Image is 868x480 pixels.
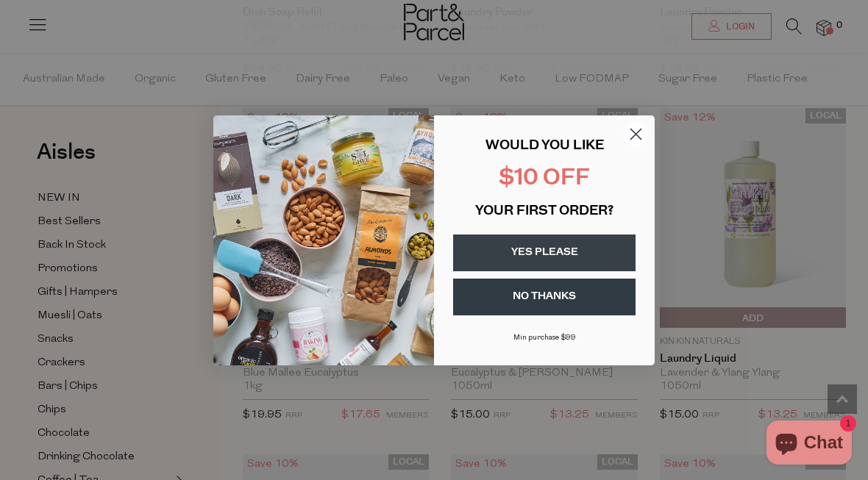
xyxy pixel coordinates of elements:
button: Close dialog [623,121,649,147]
span: Min purchase $99 [513,334,576,342]
button: NO THANKS [453,279,636,315]
span: WOULD YOU LIKE [485,140,604,153]
inbox-online-store-chat: Shopify online store chat [762,420,856,468]
span: $10 OFF [499,168,590,190]
button: YES PLEASE [453,234,636,271]
img: 43fba0fb-7538-40bc-babb-ffb1a4d097bc.jpeg [213,115,434,365]
span: YOUR FIRST ORDER? [475,205,613,218]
